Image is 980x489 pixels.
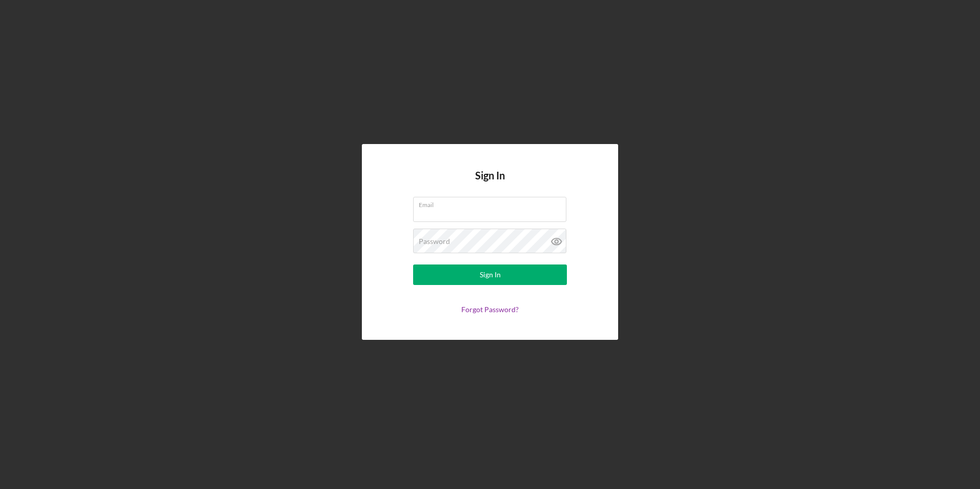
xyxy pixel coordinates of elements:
[419,237,450,246] label: Password
[419,197,566,209] label: Email
[413,264,567,285] button: Sign In
[480,264,501,285] div: Sign In
[475,170,505,197] h4: Sign In
[461,305,519,314] a: Forgot Password?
